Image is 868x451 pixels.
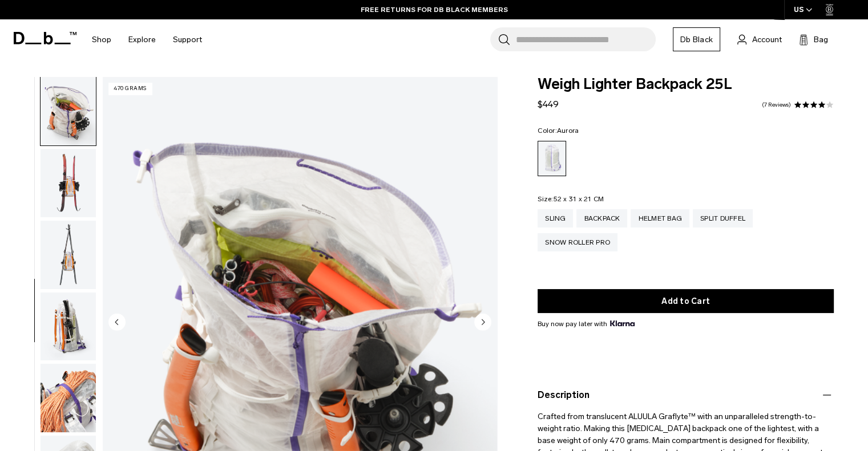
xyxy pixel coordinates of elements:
[474,313,491,332] button: Next slide
[538,99,559,109] span: $449
[538,77,834,92] span: Weigh Lighter Backpack 25L
[92,19,111,60] a: Shop
[799,32,828,46] button: Bag
[610,320,635,326] img: {"height" => 20, "alt" => "Klarna"}
[40,148,96,218] button: Weigh_Lighter_Backpack_25L_8.png
[128,19,156,60] a: Explore
[538,233,617,251] a: Snow Roller Pro
[41,292,96,361] img: Weigh_Lighter_Backpack_25L_10.png
[557,127,579,135] span: Aurora
[83,19,211,60] nav: Main Navigation
[108,83,152,95] p: 470 grams
[40,292,96,361] button: Weigh_Lighter_Backpack_25L_10.png
[40,76,96,146] button: Weigh_Lighter_Backpack_25L_7.png
[41,149,96,217] img: Weigh_Lighter_Backpack_25L_8.png
[538,209,573,227] a: Sling
[538,388,834,402] button: Description
[538,289,834,313] button: Add to Cart
[538,319,635,329] span: Buy now pay later with
[737,32,782,46] a: Account
[762,102,791,108] a: 7 reviews
[553,195,604,203] span: 52 x 31 x 21 CM
[538,127,579,134] legend: Color:
[576,209,627,227] a: Backpack
[41,221,96,289] img: Weigh_Lighter_Backpack_25L_9.png
[673,27,720,51] a: Db Black
[631,209,689,227] a: Helmet Bag
[693,209,753,227] a: Split Duffel
[538,196,604,202] legend: Size:
[814,34,828,46] span: Bag
[41,364,96,432] img: Weigh_Lighter_Backpack_25L_11.png
[40,220,96,290] button: Weigh_Lighter_Backpack_25L_9.png
[538,141,566,176] a: Aurora
[41,77,96,145] img: Weigh_Lighter_Backpack_25L_7.png
[752,34,782,46] span: Account
[40,363,96,433] button: Weigh_Lighter_Backpack_25L_11.png
[108,313,126,332] button: Previous slide
[173,19,202,60] a: Support
[361,5,508,15] a: FREE RETURNS FOR DB BLACK MEMBERS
